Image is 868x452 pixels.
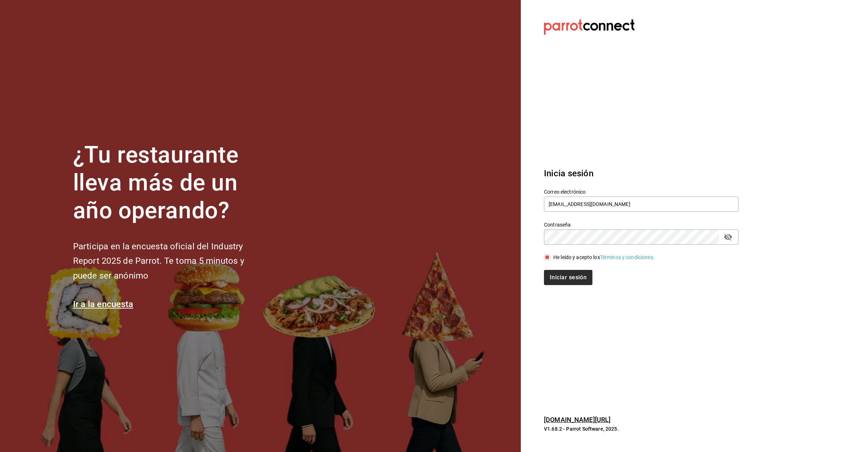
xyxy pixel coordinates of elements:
a: Ir a la encuesta [73,299,133,309]
p: V1.68.2 - Parrot Software, 2025. [544,425,739,432]
label: Contraseña [544,222,739,227]
a: [DOMAIN_NAME][URL] [544,416,610,423]
button: Iniciar sesión [544,270,592,285]
h3: Inicia sesión [544,167,739,180]
button: passwordField [722,231,734,243]
a: Términos y condiciones. [600,254,655,260]
label: Correo electrónico [544,189,739,194]
input: Ingresa tu correo electrónico [544,197,739,212]
div: He leído y acepto los [553,254,655,261]
h2: Participa en la encuesta oficial del Industry Report 2025 de Parrot. Te toma 5 minutos y puede se... [73,239,268,283]
h1: ¿Tu restaurante lleva más de un año operando? [73,141,268,224]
